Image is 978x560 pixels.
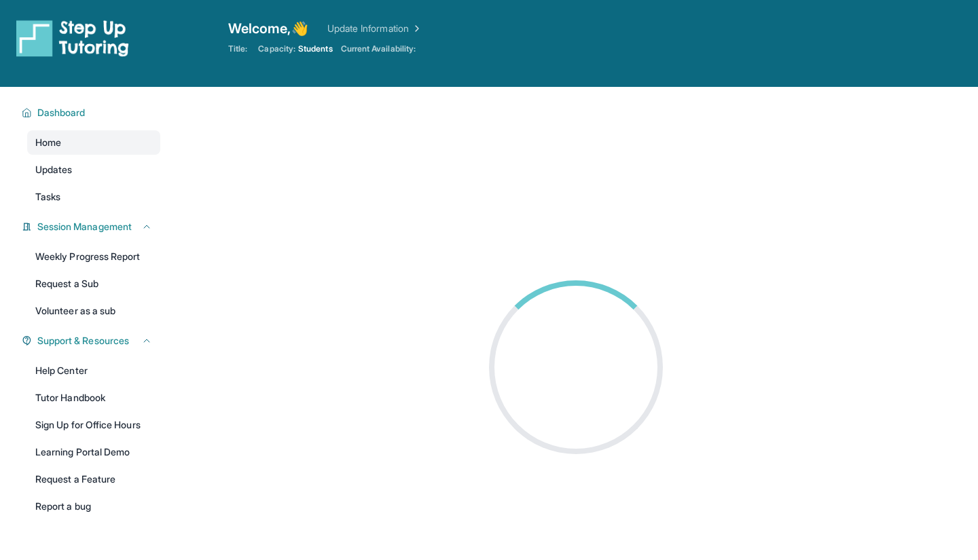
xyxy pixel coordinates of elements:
[327,22,422,35] a: Update Information
[298,43,333,54] span: Students
[32,334,152,348] button: Support & Resources
[341,43,416,54] span: Current Availability:
[27,299,160,323] a: Volunteer as a sub
[35,163,73,176] span: Updates
[27,413,160,437] a: Sign Up for Office Hours
[27,157,160,182] a: Updates
[27,440,160,464] a: Learning Portal Demo
[27,358,160,383] a: Help Center
[32,106,152,119] button: Dashboard
[27,386,160,410] a: Tutor Handbook
[35,190,60,204] span: Tasks
[37,334,129,348] span: Support & Resources
[37,220,132,234] span: Session Management
[35,136,61,149] span: Home
[27,130,160,155] a: Home
[27,494,160,519] a: Report a bug
[27,244,160,269] a: Weekly Progress Report
[409,22,422,35] img: Chevron Right
[27,272,160,296] a: Request a Sub
[258,43,295,54] span: Capacity:
[228,19,308,38] span: Welcome, 👋
[27,467,160,491] a: Request a Feature
[228,43,247,54] span: Title:
[16,19,129,57] img: logo
[37,106,86,119] span: Dashboard
[32,220,152,234] button: Session Management
[27,185,160,209] a: Tasks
